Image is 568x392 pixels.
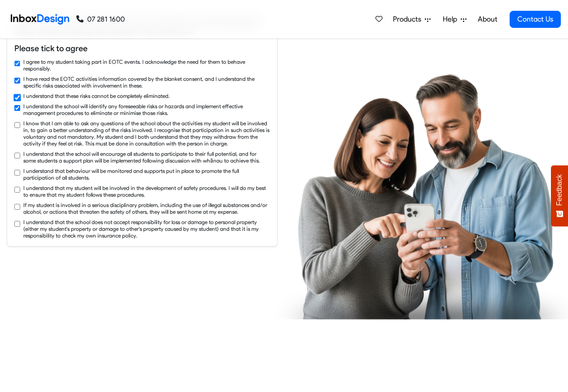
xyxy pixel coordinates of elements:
[555,174,564,206] span: Feedback
[23,58,270,72] label: I agree to my student taking part in EOTC events. I acknowledge the need for them to behave respo...
[23,219,270,239] label: I understand that the school does not accept responsibility for loss or damage to personal proper...
[393,14,425,25] span: Products
[23,75,270,89] label: I have read the EOTC activities information covered by the blanket consent, and I understand the ...
[14,43,270,54] h6: Please tick to agree
[551,165,568,226] button: Feedback - Show survey
[23,167,270,181] label: I understand that behaviour will be monitored and supports put in place to promote the full parti...
[510,11,561,28] a: Contact Us
[23,185,270,198] label: I understand that my student will be involved in the development of safety procedures. I will do ...
[23,120,270,147] label: I know that I am able to ask any questions of the school about the activities my student will be ...
[23,202,270,215] label: If my student is involved in a serious disciplinary problem, including the use of illegal substan...
[23,103,270,116] label: I understand the school will identify any foreseeable risks or hazards and implement effective ma...
[23,150,270,164] label: I understand that the school will encourage all students to participate to their full potential, ...
[439,10,470,28] a: Help
[475,10,500,28] a: About
[76,14,125,25] a: 07 281 1600
[389,10,434,28] a: Products
[443,14,461,25] span: Help
[23,92,170,99] label: I understand that these risks cannot be completely eliminated.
